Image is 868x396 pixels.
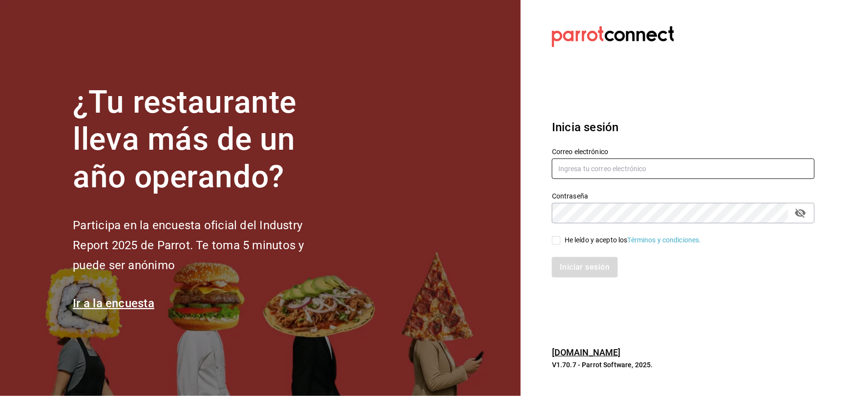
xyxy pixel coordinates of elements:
[565,235,701,245] div: He leído y acepto los
[552,158,815,179] input: Ingresa tu correo electrónico
[628,236,701,244] a: Términos y condiciones.
[792,205,809,221] button: passwordField
[73,216,337,275] h2: Participa en la encuesta oficial del Industry Report 2025 de Parrot. Te toma 5 minutos y puede se...
[552,347,621,357] a: [DOMAIN_NAME]
[552,148,815,155] label: Correo electrónico
[552,193,815,199] label: Contraseña
[552,119,815,136] h3: Inicia sesión
[73,297,154,310] a: Ir a la encuesta
[552,360,815,370] p: V1.70.7 - Parrot Software, 2025.
[73,84,337,196] h1: ¿Tu restaurante lleva más de un año operando?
